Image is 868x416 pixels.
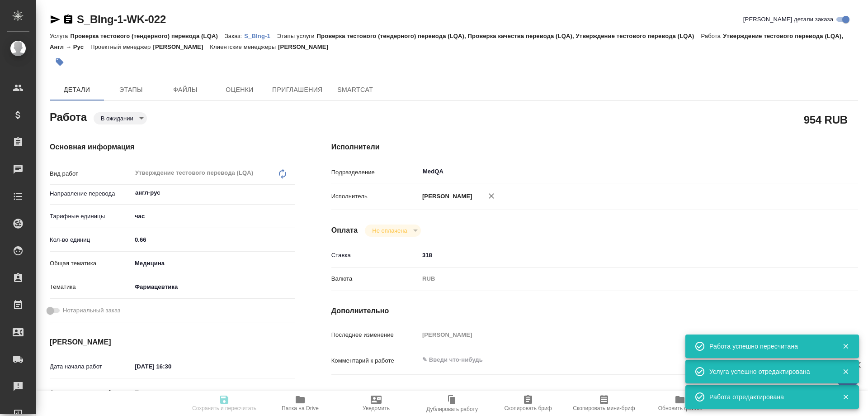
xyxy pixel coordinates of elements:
button: Закрыть [836,342,855,350]
p: Направление перевода [50,189,132,198]
p: Общая тематика [50,259,132,268]
p: Проверка тестового (тендерного) перевода (LQA), Проверка качества перевода (LQA), Утверждение тес... [317,33,701,39]
h4: Дополнительно [331,306,858,316]
a: S_BIng-1-WK-022 [77,13,166,25]
h4: Основная информация [50,142,295,153]
p: Тарифные единицы [50,212,132,221]
p: Комментарий к работе [331,356,419,365]
h4: Оплата [331,225,358,236]
p: Работа [701,33,723,39]
span: Дублировать работу [426,406,478,412]
button: Обновить файлы [642,391,718,416]
input: Пустое поле [419,328,814,341]
div: В ожидании [365,225,420,237]
a: S_BIng-1 [244,32,277,39]
button: Скопировать ссылку [63,14,74,25]
button: Не оплачена [369,227,410,234]
div: Медицина [132,256,295,271]
div: Работа успешно пересчитана [709,342,829,351]
p: Проектный менеджер [90,43,153,50]
button: Open [809,171,811,172]
h2: Работа [50,108,87,124]
p: Тематика [50,282,132,292]
button: Скопировать бриф [490,391,566,416]
p: S_BIng-1 [244,33,277,39]
button: Папка на Drive [262,391,338,416]
p: Этапы услуги [277,33,317,39]
div: RUB [419,271,814,287]
span: Папка на Drive [282,405,319,411]
span: Приглашения [272,84,323,96]
span: SmartCat [334,84,377,96]
h4: [PERSON_NAME] [50,337,295,348]
button: Скопировать мини-бриф [566,391,642,416]
button: Скопировать ссылку для ЯМессенджера [50,14,61,25]
button: Уведомить [338,391,414,416]
span: Этапы [109,84,153,96]
p: Кол-во единиц [50,235,132,244]
span: Обновить файлы [658,405,702,411]
div: В ожидании [94,112,147,124]
button: Закрыть [836,368,855,376]
p: Подразделение [331,168,419,177]
span: Нотариальный заказ [63,306,120,315]
button: Закрыть [836,393,855,401]
h2: 954 RUB [804,112,848,127]
div: Работа отредактирована [709,392,829,402]
p: [PERSON_NAME] [153,43,210,50]
span: Сохранить и пересчитать [192,405,256,411]
p: Вид работ [50,169,132,178]
p: Валюта [331,274,419,283]
input: Пустое поле [132,386,211,399]
p: Дата начала работ [50,362,132,371]
button: В ожидании [98,115,136,122]
button: Добавить тэг [50,52,70,72]
p: [PERSON_NAME] [278,43,335,50]
p: [PERSON_NAME] [419,192,472,201]
span: [PERSON_NAME] детали заказа [743,15,833,24]
p: Заказ: [225,33,244,39]
p: Клиентские менеджеры [210,43,278,50]
input: ✎ Введи что-нибудь [132,360,211,373]
button: Open [290,192,292,194]
span: Скопировать бриф [504,405,552,411]
div: Фармацевтика [132,279,295,295]
div: час [132,209,295,224]
p: Ставка [331,251,419,260]
span: Оценки [218,84,261,96]
input: ✎ Введи что-нибудь [419,249,814,262]
p: Последнее изменение [331,330,419,339]
span: Скопировать мини-бриф [573,405,635,411]
button: Удалить исполнителя [481,186,501,206]
span: Уведомить [363,405,390,411]
button: Дублировать работу [414,391,490,416]
h4: Исполнители [331,142,858,153]
span: Файлы [164,84,207,96]
p: Проверка тестового (тендерного) перевода (LQA) [70,33,224,39]
p: Услуга [50,33,70,39]
textarea: /Clients/Берингер Ингельхайм/Orders/S_BIng-1/LQA/S_BIng-1-WK-022 [419,387,814,402]
span: Детали [55,84,99,96]
p: Исполнитель [331,192,419,201]
div: Услуга успешно отредактирована [709,367,829,376]
button: Сохранить и пересчитать [186,391,262,416]
input: ✎ Введи что-нибудь [132,233,295,246]
p: Факт. дата начала работ [50,388,132,397]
